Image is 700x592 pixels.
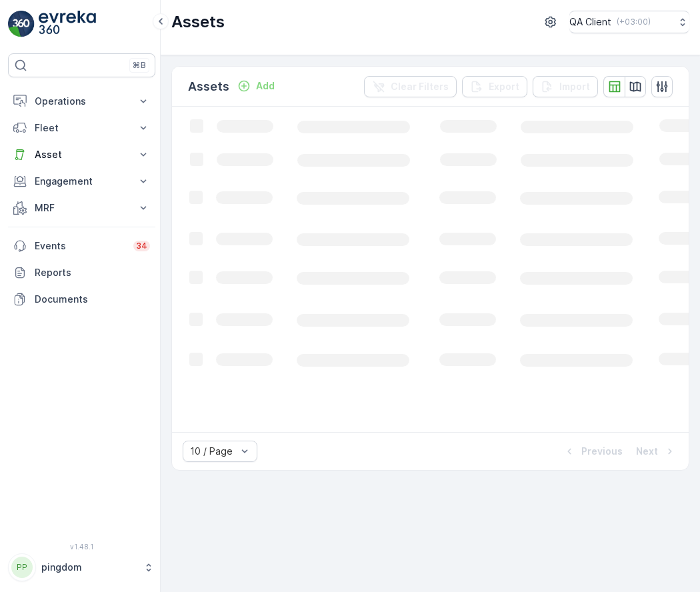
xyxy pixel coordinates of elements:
[232,78,280,94] button: Add
[256,79,275,93] p: Add
[35,175,129,188] p: Engagement
[8,11,35,37] img: logo
[8,141,155,168] button: Asset
[559,80,590,93] p: Import
[39,11,96,37] img: logo_light-DOdMpM7g.png
[35,293,150,306] p: Documents
[11,557,33,578] div: PP
[581,445,623,458] p: Previous
[35,148,129,161] p: Asset
[8,168,155,195] button: Engagement
[35,95,129,108] p: Operations
[35,121,129,135] p: Fleet
[617,17,651,27] p: ( +03:00 )
[489,80,519,93] p: Export
[35,266,150,279] p: Reports
[136,241,147,251] p: 34
[364,76,457,97] button: Clear Filters
[636,445,658,458] p: Next
[569,11,689,33] button: QA Client(+03:00)
[8,553,155,581] button: PPpingdom
[35,239,125,253] p: Events
[8,286,155,313] a: Documents
[8,195,155,221] button: MRF
[8,115,155,141] button: Fleet
[635,443,678,459] button: Next
[391,80,449,93] p: Clear Filters
[188,77,229,96] p: Assets
[8,259,155,286] a: Reports
[41,561,137,574] p: pingdom
[533,76,598,97] button: Import
[171,11,225,33] p: Assets
[8,233,155,259] a: Events34
[8,88,155,115] button: Operations
[561,443,624,459] button: Previous
[35,201,129,215] p: MRF
[8,543,155,551] span: v 1.48.1
[569,15,611,29] p: QA Client
[133,60,146,71] p: ⌘B
[462,76,527,97] button: Export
